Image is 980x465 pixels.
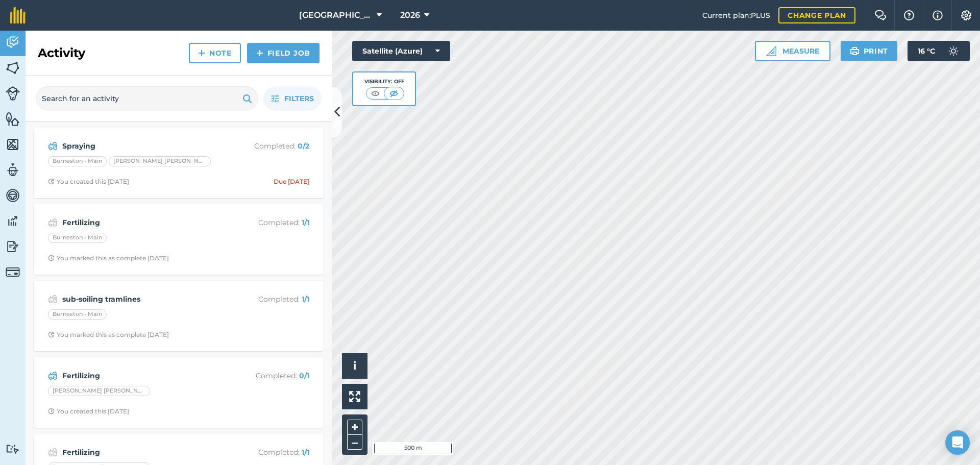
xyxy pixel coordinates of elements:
input: Search for an activity [36,86,258,111]
div: Due [DATE] [274,178,309,186]
button: 16 °C [908,41,970,61]
div: You created this [DATE] [48,407,129,415]
img: svg+xml;base64,PD94bWwgdmVyc2lvbj0iMS4wIiBlbmNvZGluZz0idXRmLTgiPz4KPCEtLSBHZW5lcmF0b3I6IEFkb2JlIE... [6,86,20,101]
div: Visibility: Off [364,78,404,86]
strong: Fertilizing [62,447,224,458]
img: svg+xml;base64,PD94bWwgdmVyc2lvbj0iMS4wIiBlbmNvZGluZz0idXRmLTgiPz4KPCEtLSBHZW5lcmF0b3I6IEFkb2JlIE... [48,293,58,305]
p: Completed : [228,447,309,458]
img: Clock with arrow pointing clockwise [48,255,55,261]
img: svg+xml;base64,PHN2ZyB4bWxucz0iaHR0cDovL3d3dy53My5vcmcvMjAwMC9zdmciIHdpZHRoPSI1NiIgaGVpZ2h0PSI2MC... [6,111,20,127]
strong: 1 / 1 [302,295,309,304]
strong: 0 / 2 [298,141,309,151]
img: svg+xml;base64,PD94bWwgdmVyc2lvbj0iMS4wIiBlbmNvZGluZz0idXRmLTgiPz4KPCEtLSBHZW5lcmF0b3I6IEFkb2JlIE... [6,239,20,254]
img: svg+xml;base64,PHN2ZyB4bWxucz0iaHR0cDovL3d3dy53My5vcmcvMjAwMC9zdmciIHdpZHRoPSI1MCIgaGVpZ2h0PSI0MC... [369,88,382,99]
a: SprayingCompleted: 0/2Burneston - Main[PERSON_NAME] [PERSON_NAME] - HHill2Clock with arrow pointi... [40,134,317,192]
span: i [353,359,356,372]
p: Completed : [228,140,309,152]
img: svg+xml;base64,PHN2ZyB4bWxucz0iaHR0cDovL3d3dy53My5vcmcvMjAwMC9zdmciIHdpZHRoPSI1NiIgaGVpZ2h0PSI2MC... [6,137,20,152]
a: Change plan [778,7,855,23]
button: – [347,435,362,450]
img: svg+xml;base64,PD94bWwgdmVyc2lvbj0iMS4wIiBlbmNvZGluZz0idXRmLTgiPz4KPCEtLSBHZW5lcmF0b3I6IEFkb2JlIE... [6,35,20,50]
img: fieldmargin Logo [10,7,26,23]
img: Clock with arrow pointing clockwise [48,331,55,338]
img: Ruler icon [766,46,776,56]
p: Completed : [228,370,309,381]
p: Completed : [228,217,309,228]
span: Filters [284,93,314,104]
img: Clock with arrow pointing clockwise [48,408,55,414]
button: + [347,420,362,435]
img: svg+xml;base64,PD94bWwgdmVyc2lvbj0iMS4wIiBlbmNvZGluZz0idXRmLTgiPz4KPCEtLSBHZW5lcmF0b3I6IEFkb2JlIE... [6,444,20,454]
img: svg+xml;base64,PHN2ZyB4bWxucz0iaHR0cDovL3d3dy53My5vcmcvMjAwMC9zdmciIHdpZHRoPSI1MCIgaGVpZ2h0PSI0MC... [387,88,400,99]
button: Filters [263,86,322,111]
strong: Fertilizing [62,370,224,381]
a: sub-soiling tramlinesCompleted: 1/1Burneston - MainClock with arrow pointing clockwiseYou marked ... [40,287,317,345]
img: svg+xml;base64,PHN2ZyB4bWxucz0iaHR0cDovL3d3dy53My5vcmcvMjAwMC9zdmciIHdpZHRoPSIxNCIgaGVpZ2h0PSIyNC... [256,47,263,59]
button: Satellite (Azure) [352,41,450,61]
button: Measure [755,41,830,61]
span: 16 ° C [918,41,935,61]
img: svg+xml;base64,PHN2ZyB4bWxucz0iaHR0cDovL3d3dy53My5vcmcvMjAwMC9zdmciIHdpZHRoPSIxOSIgaGVpZ2h0PSIyNC... [242,92,252,105]
div: Burneston - Main [48,309,107,320]
img: Clock with arrow pointing clockwise [48,178,55,185]
img: Two speech bubbles overlapping with the left bubble in the forefront [874,10,887,20]
a: FertilizingCompleted: 0/1[PERSON_NAME] [PERSON_NAME] - HHill2Clock with arrow pointing clockwiseY... [40,363,317,422]
img: svg+xml;base64,PD94bWwgdmVyc2lvbj0iMS4wIiBlbmNvZGluZz0idXRmLTgiPz4KPCEtLSBHZW5lcmF0b3I6IEFkb2JlIE... [6,265,20,279]
strong: 0 / 1 [299,371,309,380]
strong: Fertilizing [62,217,224,228]
div: You created this [DATE] [48,178,129,186]
img: svg+xml;base64,PD94bWwgdmVyc2lvbj0iMS4wIiBlbmNvZGluZz0idXRmLTgiPz4KPCEtLSBHZW5lcmF0b3I6IEFkb2JlIE... [48,370,58,382]
a: FertilizingCompleted: 1/1Burneston - MainClock with arrow pointing clockwiseYou marked this as co... [40,210,317,268]
div: [PERSON_NAME] [PERSON_NAME] - HHill2 [109,156,211,166]
strong: 1 / 1 [302,448,309,457]
button: i [342,353,367,379]
img: svg+xml;base64,PD94bWwgdmVyc2lvbj0iMS4wIiBlbmNvZGluZz0idXRmLTgiPz4KPCEtLSBHZW5lcmF0b3I6IEFkb2JlIE... [48,140,58,152]
a: Note [189,43,241,63]
span: [GEOGRAPHIC_DATA] [299,9,373,21]
strong: 1 / 1 [302,218,309,227]
p: Completed : [228,293,309,305]
img: svg+xml;base64,PHN2ZyB4bWxucz0iaHR0cDovL3d3dy53My5vcmcvMjAwMC9zdmciIHdpZHRoPSIxOSIgaGVpZ2h0PSIyNC... [850,45,860,57]
a: Field Job [247,43,320,63]
img: svg+xml;base64,PD94bWwgdmVyc2lvbj0iMS4wIiBlbmNvZGluZz0idXRmLTgiPz4KPCEtLSBHZW5lcmF0b3I6IEFkb2JlIE... [48,216,58,229]
img: svg+xml;base64,PD94bWwgdmVyc2lvbj0iMS4wIiBlbmNvZGluZz0idXRmLTgiPz4KPCEtLSBHZW5lcmF0b3I6IEFkb2JlIE... [6,188,20,203]
span: 2026 [400,9,420,21]
div: [PERSON_NAME] [PERSON_NAME] - HHill2 [48,386,150,396]
img: A question mark icon [903,10,915,20]
div: Burneston - Main [48,156,107,166]
div: Open Intercom Messenger [945,430,970,455]
img: svg+xml;base64,PHN2ZyB4bWxucz0iaHR0cDovL3d3dy53My5vcmcvMjAwMC9zdmciIHdpZHRoPSIxNyIgaGVpZ2h0PSIxNy... [933,9,943,21]
img: A cog icon [960,10,972,20]
img: svg+xml;base64,PD94bWwgdmVyc2lvbj0iMS4wIiBlbmNvZGluZz0idXRmLTgiPz4KPCEtLSBHZW5lcmF0b3I6IEFkb2JlIE... [943,41,964,61]
div: You marked this as complete [DATE] [48,331,169,339]
img: svg+xml;base64,PD94bWwgdmVyc2lvbj0iMS4wIiBlbmNvZGluZz0idXRmLTgiPz4KPCEtLSBHZW5lcmF0b3I6IEFkb2JlIE... [6,162,20,178]
span: Current plan : PLUS [702,10,770,21]
strong: sub-soiling tramlines [62,293,224,305]
img: svg+xml;base64,PD94bWwgdmVyc2lvbj0iMS4wIiBlbmNvZGluZz0idXRmLTgiPz4KPCEtLSBHZW5lcmF0b3I6IEFkb2JlIE... [48,446,58,458]
button: Print [841,41,898,61]
img: Four arrows, one pointing top left, one top right, one bottom right and the last bottom left [349,391,360,402]
h2: Activity [38,45,85,61]
img: svg+xml;base64,PD94bWwgdmVyc2lvbj0iMS4wIiBlbmNvZGluZz0idXRmLTgiPz4KPCEtLSBHZW5lcmF0b3I6IEFkb2JlIE... [6,213,20,229]
strong: Spraying [62,140,224,152]
div: You marked this as complete [DATE] [48,254,169,262]
div: Burneston - Main [48,233,107,243]
img: svg+xml;base64,PHN2ZyB4bWxucz0iaHR0cDovL3d3dy53My5vcmcvMjAwMC9zdmciIHdpZHRoPSIxNCIgaGVpZ2h0PSIyNC... [198,47,205,59]
img: svg+xml;base64,PHN2ZyB4bWxucz0iaHR0cDovL3d3dy53My5vcmcvMjAwMC9zdmciIHdpZHRoPSI1NiIgaGVpZ2h0PSI2MC... [6,60,20,76]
